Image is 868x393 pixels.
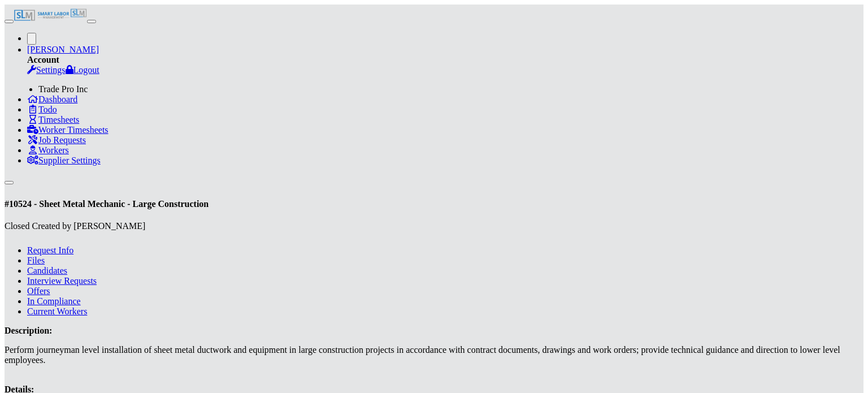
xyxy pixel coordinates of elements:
a: Worker Timesheets [27,125,108,135]
a: Offers [27,286,50,296]
span: Created by [PERSON_NAME] [32,221,145,231]
a: Dashboard [27,94,77,104]
span: Dashboard [38,94,77,104]
a: Todo [27,105,57,114]
span: Timesheets [38,115,79,124]
p: Perform journeyman level installation of sheet metal ductwork and equipment in large construction... [5,345,863,365]
a: Settings [27,65,66,75]
a: [PERSON_NAME] [27,45,99,54]
b: Description: [5,326,52,335]
a: Job Requests [27,135,86,145]
a: Files [27,256,45,265]
span: Closed [5,221,29,231]
img: SLM Logo [14,9,70,21]
img: SLM Logo [70,5,87,21]
h4: #10524 - Sheet Metal Mechanic - Large Construction [5,199,863,209]
a: Workers [27,145,69,155]
a: Supplier Settings [27,156,101,165]
span: Supplier Settings [38,156,101,165]
strong: Account [27,55,59,64]
a: Candidates [27,266,67,275]
span: Trade Pro Inc [38,84,88,94]
span: Job Requests [38,135,86,145]
a: In Compliance [27,296,81,306]
a: Current Workers [27,306,87,316]
a: Interview Requests [27,276,97,286]
span: Workers [38,145,69,155]
a: Logout [66,65,99,75]
a: Timesheets [27,115,79,124]
span: Todo [38,105,57,114]
a: Request Info [27,245,73,255]
span: Worker Timesheets [38,125,108,135]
